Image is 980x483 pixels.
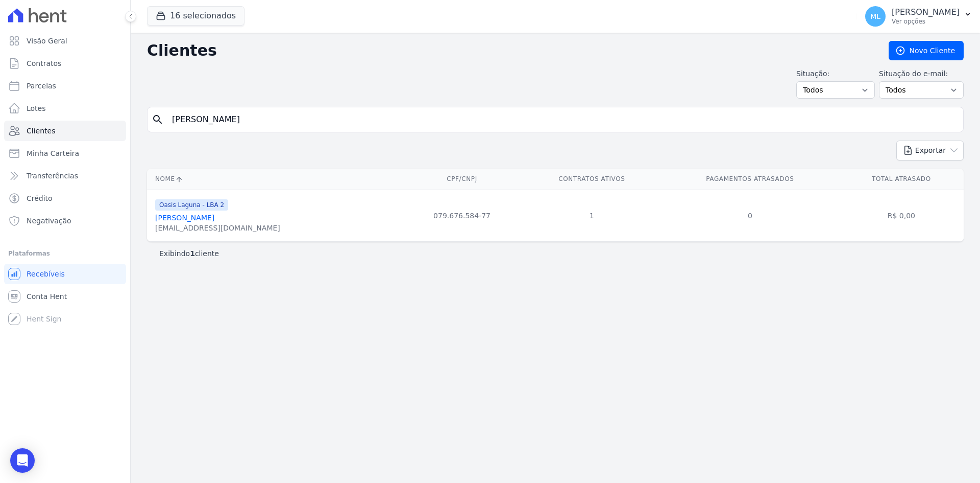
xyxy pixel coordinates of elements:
span: Recebíveis [27,269,65,279]
i: search [152,113,164,126]
p: [PERSON_NAME] [892,7,960,17]
label: Situação do e-mail: [879,68,964,79]
th: CPF/CNPJ [401,169,522,190]
span: Transferências [27,171,78,181]
td: 1 [523,190,661,241]
a: Negativação [4,211,126,231]
span: Visão Geral [27,36,67,46]
button: 16 selecionados [147,6,244,26]
th: Pagamentos Atrasados [661,169,839,190]
a: Novo Cliente [889,41,964,60]
a: Lotes [4,98,126,119]
a: Contratos [4,53,126,74]
span: Minha Carteira [27,148,79,158]
span: Lotes [27,103,46,113]
span: Crédito [27,193,53,203]
label: Situação: [796,68,875,79]
a: Clientes [4,121,126,141]
a: Parcelas [4,76,126,96]
b: 1 [190,249,195,258]
button: ML [PERSON_NAME] Ver opções [857,2,980,31]
input: Buscar por nome, CPF ou e-mail [166,109,959,130]
a: Transferências [4,166,126,186]
a: Crédito [4,188,126,209]
h2: Clientes [147,41,872,60]
a: [PERSON_NAME] [155,214,214,222]
span: Oasis Laguna - LBA 2 [155,199,228,211]
th: Nome [147,169,401,190]
td: 0 [661,190,839,241]
span: ML [870,13,880,20]
button: Exportar [896,141,964,160]
span: Clientes [27,126,55,136]
a: Recebíveis [4,264,126,284]
a: Minha Carteira [4,143,126,164]
span: Parcelas [27,81,56,91]
a: Visão Geral [4,31,126,51]
th: Total Atrasado [839,169,964,190]
td: R$ 0,00 [839,190,964,241]
span: Negativação [27,216,71,226]
div: [EMAIL_ADDRESS][DOMAIN_NAME] [155,223,280,233]
td: 079.676.584-77 [401,190,522,241]
div: Plataformas [8,247,122,260]
span: Conta Hent [27,291,67,302]
div: Open Intercom Messenger [10,448,35,473]
th: Contratos Ativos [523,169,661,190]
span: Contratos [27,58,61,68]
a: Conta Hent [4,286,126,307]
p: Ver opções [892,17,960,26]
p: Exibindo cliente [159,248,219,259]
